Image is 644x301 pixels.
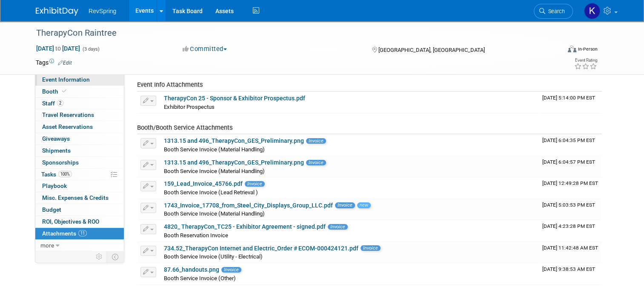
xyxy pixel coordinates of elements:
[180,45,230,54] button: Committed
[35,86,124,97] a: Booth
[164,223,326,230] a: 4820_ TherapyCon_TC25 - Exhibitor Agreement - signed.pdf
[42,100,63,107] span: Staff
[33,26,550,41] div: TherapyCon Raintree
[35,133,124,145] a: Giveaways
[328,224,348,230] span: Invoice
[542,180,598,186] span: Upload Timestamp
[542,137,595,143] span: Upload Timestamp
[568,45,576,52] img: Format-Inperson.png
[164,266,219,273] a: 87.66_handouts.png
[335,202,355,208] span: Invoice
[62,89,66,94] i: Booth reservation complete
[107,251,124,262] td: Toggle Event Tabs
[164,210,265,217] span: Booth Service Invoice (Material Handling)
[40,242,54,249] span: more
[164,202,333,209] a: 1743_Invoice_17708_from_Steel_City_Displays_Group_LLC.pdf
[137,124,233,131] span: Booth/Booth Service Attachments
[42,111,94,118] span: Travel Reservations
[306,160,326,165] span: Invoice
[164,146,265,153] span: Booth Service Invoice (Material Handling)
[35,157,124,168] a: Sponsorships
[164,189,258,196] span: Booth Service Invoice (Lead Retrieval )
[164,168,265,174] span: Booth Service Invoice (Material Handling)
[245,181,265,187] span: Invoice
[42,135,70,142] span: Giveaways
[35,192,124,204] a: Misc. Expenses & Credits
[539,242,602,263] td: Upload Timestamp
[164,180,243,187] a: 159_Lead_Invoice_45766.pdf
[78,230,87,236] span: 11
[42,194,109,201] span: Misc. Expenses & Credits
[539,199,602,220] td: Upload Timestamp
[539,220,602,241] td: Upload Timestamp
[92,251,107,262] td: Personalize Event Tab Strip
[545,8,565,14] span: Search
[378,47,485,53] span: [GEOGRAPHIC_DATA], [GEOGRAPHIC_DATA]
[42,206,61,213] span: Budget
[82,46,100,52] span: (3 days)
[578,46,598,52] div: In-Person
[164,275,236,281] span: Booth Service Invoice (Other)
[42,88,68,95] span: Booth
[542,202,595,208] span: Upload Timestamp
[542,159,595,165] span: Upload Timestamp
[35,121,124,133] a: Asset Reservations
[35,74,124,85] a: Event Information
[534,4,573,19] a: Search
[35,180,124,192] a: Playbook
[35,204,124,216] a: Budget
[42,230,87,237] span: Attachments
[539,177,602,199] td: Upload Timestamp
[221,267,241,273] span: Invoice
[36,58,72,67] td: Tags
[137,81,203,88] span: Event Info Attachments
[89,8,116,14] span: RevSpring
[42,76,90,83] span: Event Information
[539,156,602,177] td: Upload Timestamp
[57,100,63,106] span: 2
[54,45,62,52] span: to
[58,60,72,66] a: Edit
[36,45,80,52] span: [DATE] [DATE]
[164,104,215,110] span: Exhibitor Prospectus
[515,44,598,57] div: Event Format
[542,245,598,251] span: Upload Timestamp
[42,182,67,189] span: Playbook
[164,245,358,252] a: 734.52_TherapyCon Internet and Electric_Order # ECOM-000424121.pdf
[574,58,597,62] div: Event Rating
[164,253,263,260] span: Booth Service Invoice (Utility - Electrical)
[58,171,72,177] span: 100%
[164,95,305,102] a: TherapyCon 25 - Sponsor & Exhibitor Prospectus.pdf
[361,245,381,251] span: Invoice
[35,169,124,180] a: Tasks100%
[42,218,99,225] span: ROI, Objectives & ROO
[306,138,326,144] span: Invoice
[539,134,602,156] td: Upload Timestamp
[539,92,602,113] td: Upload Timestamp
[35,228,124,239] a: Attachments11
[542,266,595,272] span: Upload Timestamp
[542,95,595,101] span: Upload Timestamp
[36,7,78,16] img: ExhibitDay
[35,145,124,156] a: Shipments
[164,137,304,144] a: 1313.15 and 496_TherapyCon_GES_Preliminary.png
[35,109,124,121] a: Travel Reservations
[42,123,93,130] span: Asset Reservations
[35,98,124,109] a: Staff2
[584,3,600,19] img: Kelsey Culver
[42,147,71,154] span: Shipments
[42,159,79,166] span: Sponsorships
[41,171,72,178] span: Tasks
[542,223,595,229] span: Upload Timestamp
[164,159,304,166] a: 1313.15 and 496_TherapyCon_GES_Preliminary.png
[164,232,228,239] span: Booth Reservation Invoice
[539,263,602,284] td: Upload Timestamp
[35,216,124,227] a: ROI, Objectives & ROO
[357,202,371,208] span: new
[35,240,124,251] a: more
